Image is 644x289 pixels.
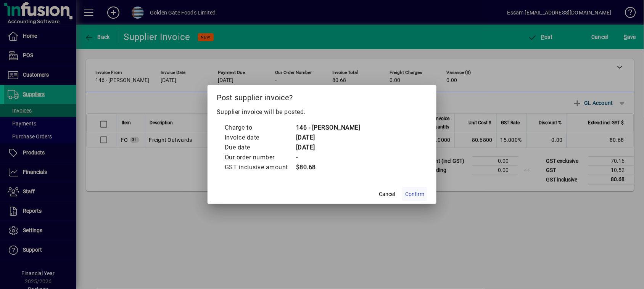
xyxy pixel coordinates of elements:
td: Charge to [224,123,296,133]
td: Due date [224,143,296,153]
button: Cancel [375,187,399,201]
td: $80.68 [296,162,361,172]
span: Confirm [405,190,424,198]
td: Our order number [224,153,296,162]
h2: Post supplier invoice? [208,85,436,107]
span: Cancel [379,190,395,198]
td: GST inclusive amount [224,162,296,172]
td: [DATE] [296,143,361,153]
button: Confirm [402,187,427,201]
td: - [296,153,361,162]
p: Supplier invoice will be posted. [217,108,427,117]
td: 146 - [PERSON_NAME] [296,123,361,133]
td: [DATE] [296,133,361,143]
td: Invoice date [224,133,296,143]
